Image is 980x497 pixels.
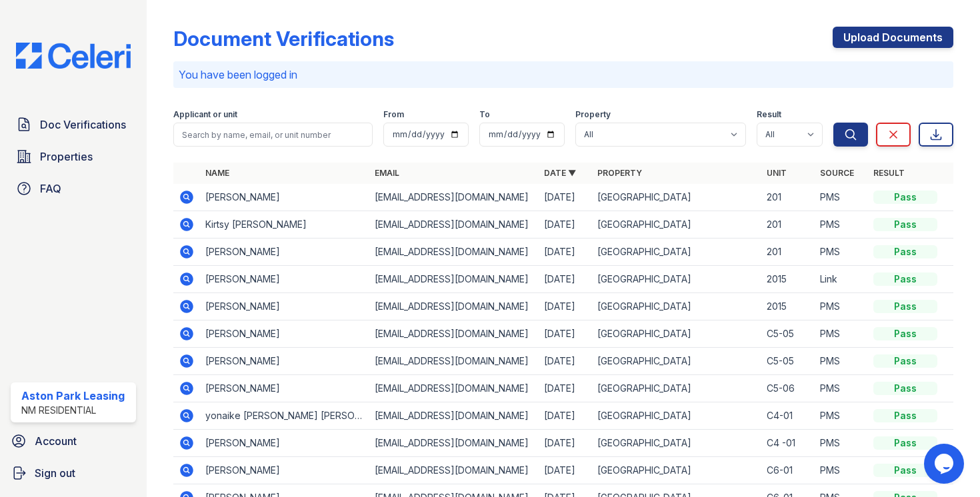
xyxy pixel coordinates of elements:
[873,464,937,477] div: Pass
[815,320,868,348] td: PMS
[200,320,369,348] td: [PERSON_NAME]
[592,320,761,348] td: [GEOGRAPHIC_DATA]
[369,184,539,211] td: [EMAIL_ADDRESS][DOMAIN_NAME]
[815,457,868,484] td: PMS
[200,239,369,266] td: [PERSON_NAME]
[539,211,592,239] td: [DATE]
[200,402,369,430] td: yonaike [PERSON_NAME] [PERSON_NAME]
[592,293,761,320] td: [GEOGRAPHIC_DATA]
[179,67,948,83] p: You have been logged in
[592,457,761,484] td: [GEOGRAPHIC_DATA]
[5,460,141,486] a: Sign out
[40,149,93,165] span: Properties
[815,375,868,402] td: PMS
[205,168,229,178] a: Name
[761,239,815,266] td: 201
[539,430,592,457] td: [DATE]
[544,168,576,178] a: Date ▼
[761,402,815,430] td: C4-01
[761,348,815,375] td: C5-05
[592,375,761,402] td: [GEOGRAPHIC_DATA]
[369,239,539,266] td: [EMAIL_ADDRESS][DOMAIN_NAME]
[761,266,815,293] td: 2015
[173,123,373,147] input: Search by name, email, or unit number
[369,402,539,430] td: [EMAIL_ADDRESS][DOMAIN_NAME]
[767,168,787,178] a: Unit
[761,375,815,402] td: C5-06
[873,354,937,368] div: Pass
[369,457,539,484] td: [EMAIL_ADDRESS][DOMAIN_NAME]
[592,239,761,266] td: [GEOGRAPHIC_DATA]
[383,109,404,120] label: From
[761,320,815,348] td: C5-05
[539,293,592,320] td: [DATE]
[40,117,126,133] span: Doc Verifications
[815,211,868,239] td: PMS
[539,266,592,293] td: [DATE]
[873,245,937,258] div: Pass
[873,218,937,231] div: Pass
[833,27,953,48] a: Upload Documents
[873,191,937,204] div: Pass
[200,266,369,293] td: [PERSON_NAME]
[592,266,761,293] td: [GEOGRAPHIC_DATA]
[757,109,781,120] label: Result
[369,375,539,402] td: [EMAIL_ADDRESS][DOMAIN_NAME]
[11,175,136,202] a: FAQ
[200,457,369,484] td: [PERSON_NAME]
[873,409,937,422] div: Pass
[21,404,125,417] div: NM Residential
[761,184,815,211] td: 201
[761,211,815,239] td: 201
[539,348,592,375] td: [DATE]
[479,109,490,120] label: To
[35,433,77,449] span: Account
[173,109,237,120] label: Applicant or unit
[369,320,539,348] td: [EMAIL_ADDRESS][DOMAIN_NAME]
[592,211,761,239] td: [GEOGRAPHIC_DATA]
[815,430,868,457] td: PMS
[597,168,642,178] a: Property
[592,430,761,457] td: [GEOGRAPHIC_DATA]
[369,348,539,375] td: [EMAIL_ADDRESS][DOMAIN_NAME]
[5,43,141,69] img: CE_Logo_Blue-a8612792a0a2168367f1c8372b55b34899dd931a85d93a1a3d3e32e68fde9ad4.png
[761,430,815,457] td: C4 -01
[200,430,369,457] td: [PERSON_NAME]
[200,348,369,375] td: [PERSON_NAME]
[11,111,136,138] a: Doc Verifications
[815,293,868,320] td: PMS
[820,168,854,178] a: Source
[375,168,399,178] a: Email
[11,143,136,170] a: Properties
[539,375,592,402] td: [DATE]
[369,293,539,320] td: [EMAIL_ADDRESS][DOMAIN_NAME]
[815,348,868,375] td: PMS
[873,168,905,178] a: Result
[575,109,611,120] label: Property
[369,430,539,457] td: [EMAIL_ADDRESS][DOMAIN_NAME]
[21,388,125,404] div: Aston Park Leasing
[592,402,761,430] td: [GEOGRAPHIC_DATA]
[873,300,937,313] div: Pass
[873,272,937,286] div: Pass
[539,184,592,211] td: [DATE]
[924,444,967,484] iframe: chat widget
[40,181,61,197] span: FAQ
[873,327,937,340] div: Pass
[873,436,937,450] div: Pass
[815,184,868,211] td: PMS
[369,266,539,293] td: [EMAIL_ADDRESS][DOMAIN_NAME]
[539,457,592,484] td: [DATE]
[200,375,369,402] td: [PERSON_NAME]
[369,211,539,239] td: [EMAIL_ADDRESS][DOMAIN_NAME]
[815,239,868,266] td: PMS
[761,293,815,320] td: 2015
[761,457,815,484] td: C6-01
[200,184,369,211] td: [PERSON_NAME]
[873,382,937,395] div: Pass
[815,402,868,430] td: PMS
[35,465,75,481] span: Sign out
[815,266,868,293] td: Link
[200,293,369,320] td: [PERSON_NAME]
[5,428,141,454] a: Account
